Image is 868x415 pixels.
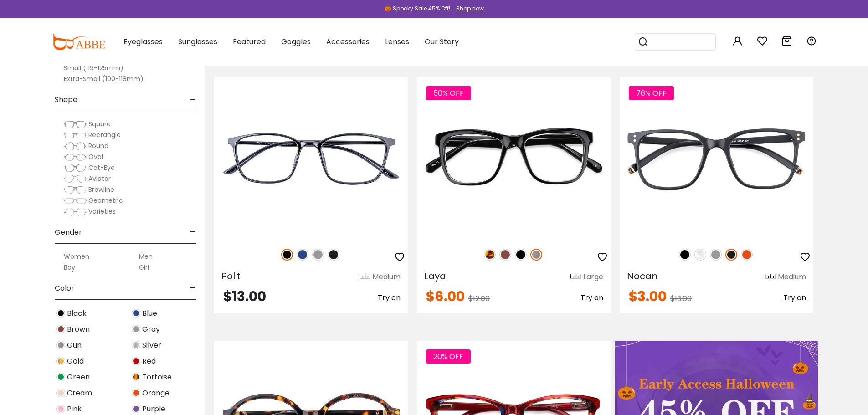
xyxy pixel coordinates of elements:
span: Gender [55,221,82,243]
img: Silver [132,341,140,349]
span: Eyeglasses [123,36,163,47]
img: Brown [499,249,511,261]
img: Gun [530,249,542,261]
span: Round [88,141,108,150]
span: - [190,221,196,243]
img: Geometric.png [64,196,87,205]
img: Matte Black [725,249,737,261]
span: Cat-Eye [88,163,115,172]
span: - [190,277,196,299]
span: 50% OFF [426,86,471,100]
img: Tortoise [132,373,140,381]
img: Red [132,357,140,365]
img: Matte Black [328,249,339,261]
img: Black [679,249,691,261]
img: Varieties.png [64,207,87,217]
img: Gray [312,249,324,261]
span: Sunglasses [178,36,217,47]
span: Try on [378,292,401,303]
img: Pink [56,405,65,413]
div: Medium [372,272,401,282]
img: Black [56,309,65,318]
img: size ruler [570,274,581,281]
span: - [190,89,196,111]
img: Orange [132,389,140,397]
span: Black [67,308,87,319]
span: Our Story [425,36,459,47]
span: 20% OFF [426,349,471,364]
img: Leopard [484,249,496,261]
span: Shape [55,89,77,111]
a: Shop now [452,5,484,12]
img: Cream [56,389,65,397]
span: $13.00 [223,287,266,306]
img: Rectangle.png [64,131,87,140]
span: 76% OFF [629,86,674,100]
span: Featured [233,36,266,47]
span: Gray [142,324,160,335]
span: Browline [88,185,114,194]
span: Square [88,119,111,128]
img: Browline.png [64,185,87,195]
span: Accessories [326,36,370,47]
img: size ruler [360,274,370,281]
img: Matte-black Nocan - TR ,Universal Bridge Fit [620,77,813,239]
div: Medium [778,272,806,282]
span: Laya [424,270,446,282]
span: Rectangle [88,130,121,139]
img: abbeglasses.com [51,34,105,50]
span: Gold [67,356,84,367]
img: Black Polit - TR ,Universal Bridge Fit [214,77,408,239]
label: Men [139,251,153,262]
label: Girl [139,262,149,273]
img: Purple [132,405,140,413]
span: Red [142,356,156,367]
span: Tortoise [142,372,172,383]
span: Varieties [88,207,116,216]
img: Cat-Eye.png [64,164,87,173]
label: Extra-Small (100-118mm) [64,73,144,84]
span: $12.00 [468,293,490,304]
img: Gray [132,325,140,333]
img: Gun [56,341,65,349]
span: Blue [142,308,157,319]
label: Women [64,251,89,262]
span: Silver [142,340,161,351]
img: Blue [132,309,140,318]
span: Geometric [88,196,123,205]
span: Green [67,372,90,383]
img: Brown [56,325,65,333]
span: Try on [783,292,806,303]
img: Black [515,249,527,261]
div: Large [583,272,603,282]
span: Nocan [627,270,657,282]
span: Purple [142,404,165,415]
button: Try on [580,290,603,306]
img: Gun Laya - Plastic ,Universal Bridge Fit [417,77,611,239]
span: Orange [142,388,169,399]
span: Brown [67,324,90,335]
button: Try on [378,290,401,306]
span: Cream [67,388,92,399]
img: Black [281,249,293,261]
span: Polit [221,270,241,282]
img: Orange [741,249,753,261]
img: Square.png [64,120,87,129]
img: Gold [56,357,65,365]
img: Blue [297,249,308,261]
label: Boy [64,262,75,273]
span: Gun [67,340,82,351]
img: Green [56,373,65,381]
span: Pink [67,404,82,415]
span: $13.00 [670,293,692,304]
span: $6.00 [426,287,465,306]
img: Round.png [64,142,87,151]
span: Try on [580,292,603,303]
label: Small (119-125mm) [64,62,123,73]
img: Clear [694,249,706,261]
span: Goggles [281,36,311,47]
div: Shop now [456,5,484,13]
